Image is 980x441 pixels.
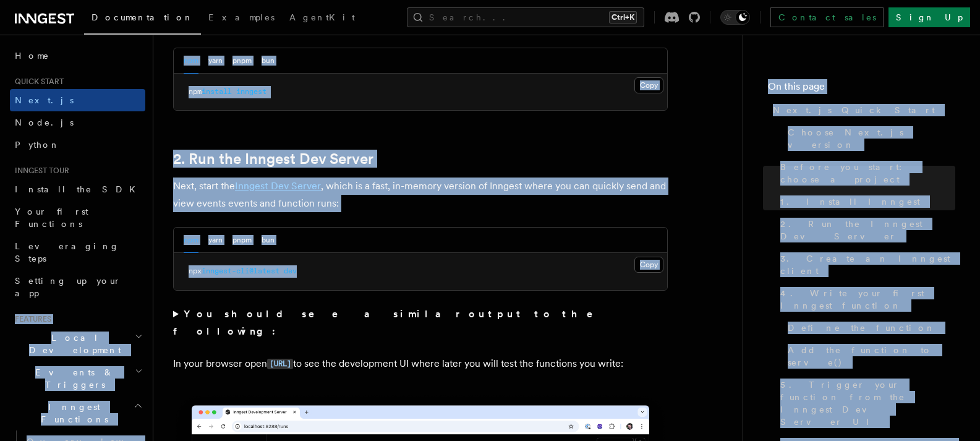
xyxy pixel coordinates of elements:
[10,396,145,430] button: Inngest Functions
[783,121,955,156] a: Choose Next.js version
[208,12,275,22] span: Examples
[775,213,955,247] a: 2. Run the Inngest Dev Server
[720,10,750,25] button: Toggle dark mode
[267,358,293,369] a: [URL]
[783,339,955,374] a: Add the function to serve()
[780,218,955,242] span: 2. Run the Inngest Dev Server
[10,45,145,67] a: Home
[770,7,884,27] a: Contact sales
[10,332,135,356] span: Local Development
[15,207,88,229] span: Your first Functions
[236,87,266,96] span: inngest
[888,7,970,27] a: Sign Up
[775,374,955,433] a: 5. Trigger your function from the Inngest Dev Server UI
[780,195,920,208] span: 1. Install Inngest
[201,4,282,33] a: Examples
[775,247,955,282] a: 3. Create an Inngest client
[10,235,145,270] a: Leveraging Steps
[10,361,145,396] button: Events & Triggers
[780,252,955,277] span: 3. Create an Inngest client
[15,241,119,263] span: Leveraging Steps
[173,150,373,168] a: 2. Run the Inngest Dev Server
[284,267,297,275] span: dev
[189,267,202,275] span: npx
[235,180,321,192] a: Inngest Dev Server
[15,95,74,105] span: Next.js
[10,314,51,324] span: Features
[173,306,668,340] summary: You should see a similar output to the following:
[10,366,135,391] span: Events & Triggers
[202,87,232,96] span: install
[775,156,955,191] a: Before you start: choose a project
[282,4,362,33] a: AgentKit
[788,344,955,369] span: Add the function to serve()
[10,401,134,426] span: Inngest Functions
[768,99,955,121] a: Next.js Quick Start
[10,327,145,361] button: Local Development
[84,4,201,35] a: Documentation
[232,228,252,253] button: pnpm
[15,276,121,298] span: Setting up your app
[267,359,293,369] code: [URL]
[780,161,955,186] span: Before you start: choose a project
[189,87,202,96] span: npm
[775,191,955,213] a: 1. Install Inngest
[775,282,955,317] a: 4. Write your first Inngest function
[10,200,145,235] a: Your first Functions
[10,178,145,200] a: Install the SDK
[788,126,955,151] span: Choose Next.js version
[407,7,644,27] button: Search...Ctrl+K
[262,228,275,253] button: bun
[773,104,935,116] span: Next.js Quick Start
[609,11,637,24] kbd: Ctrl+K
[15,118,74,127] span: Node.js
[634,257,663,273] button: Copy
[173,308,610,337] strong: You should see a similar output to the following:
[10,77,64,87] span: Quick start
[788,322,935,334] span: Define the function
[10,89,145,111] a: Next.js
[10,111,145,134] a: Node.js
[92,12,194,22] span: Documentation
[208,228,223,253] button: yarn
[173,355,668,373] p: In your browser open to see the development UI where later you will test the functions you write:
[634,77,663,93] button: Copy
[184,228,198,253] button: npm
[15,184,143,194] span: Install the SDK
[780,287,955,312] span: 4. Write your first Inngest function
[202,267,279,275] span: inngest-cli@latest
[10,270,145,304] a: Setting up your app
[10,166,69,176] span: Inngest tour
[783,317,955,339] a: Define the function
[768,79,955,99] h4: On this page
[262,48,275,74] button: bun
[780,379,955,428] span: 5. Trigger your function from the Inngest Dev Server UI
[289,12,355,22] span: AgentKit
[15,49,49,62] span: Home
[184,48,198,74] button: npm
[10,134,145,156] a: Python
[232,48,252,74] button: pnpm
[15,140,60,150] span: Python
[173,178,668,212] p: Next, start the , which is a fast, in-memory version of Inngest where you can quickly send and vi...
[208,48,223,74] button: yarn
